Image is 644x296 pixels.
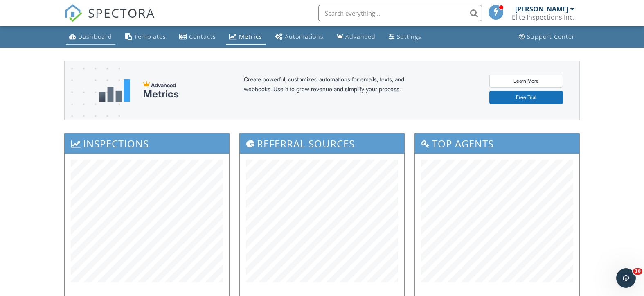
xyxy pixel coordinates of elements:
[240,133,404,154] h3: Referral Sources
[64,4,82,22] img: The Best Home Inspection Software - Spectora
[333,29,379,45] a: Advanced
[239,33,262,41] div: Metrics
[64,11,155,28] a: SPECTORA
[65,133,229,154] h3: Inspections
[527,33,575,41] div: Support Center
[66,29,115,45] a: Dashboard
[285,33,324,41] div: Automations
[512,13,574,21] div: Elite Inspections Inc.
[189,33,216,41] div: Contacts
[226,29,266,45] a: Metrics
[345,33,376,41] div: Advanced
[515,5,568,13] div: [PERSON_NAME]
[122,29,169,45] a: Templates
[633,268,642,275] span: 10
[65,61,120,152] img: advanced-banner-bg-f6ff0eecfa0ee76150a1dea9fec4b49f333892f74bc19f1b897a312d7a1b2ff3.png
[244,75,424,106] div: Create powerful, customized automations for emails, texts, and webhooks. Use it to grow revenue a...
[489,91,563,104] a: Free Trial
[99,79,130,102] img: metrics-aadfce2e17a16c02574e7fc40e4d6b8174baaf19895a402c862ea781aae8ef5b.svg
[134,33,166,41] div: Templates
[616,268,636,288] iframe: Intercom live chat
[78,33,112,41] div: Dashboard
[151,82,176,88] span: Advanced
[385,29,425,45] a: Settings
[516,29,578,45] a: Support Center
[489,75,563,88] a: Learn More
[143,88,179,100] div: Metrics
[415,133,579,154] h3: Top Agents
[272,29,327,45] a: Automations (Basic)
[176,29,219,45] a: Contacts
[318,5,482,21] input: Search everything...
[88,4,155,21] span: SPECTORA
[397,33,421,41] div: Settings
